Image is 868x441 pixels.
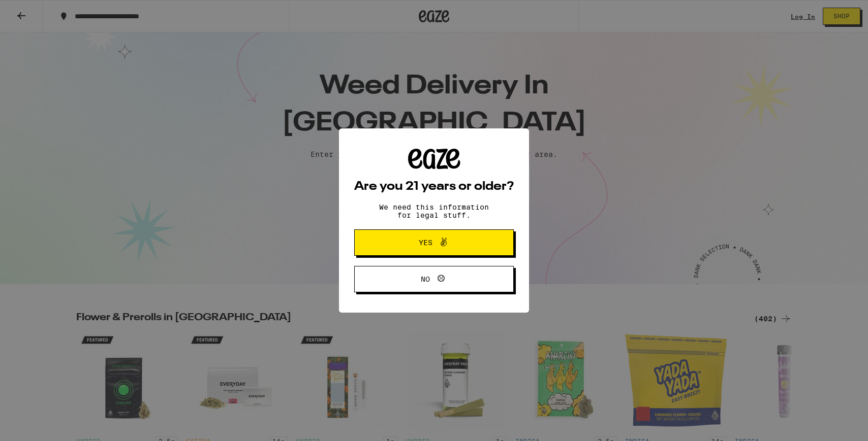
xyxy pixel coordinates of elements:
[354,229,514,256] button: Yes
[354,181,514,193] h2: Are you 21 years or older?
[354,266,514,292] button: No
[421,276,430,283] span: No
[370,203,498,219] p: We need this information for legal stuff.
[419,239,432,246] span: Yes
